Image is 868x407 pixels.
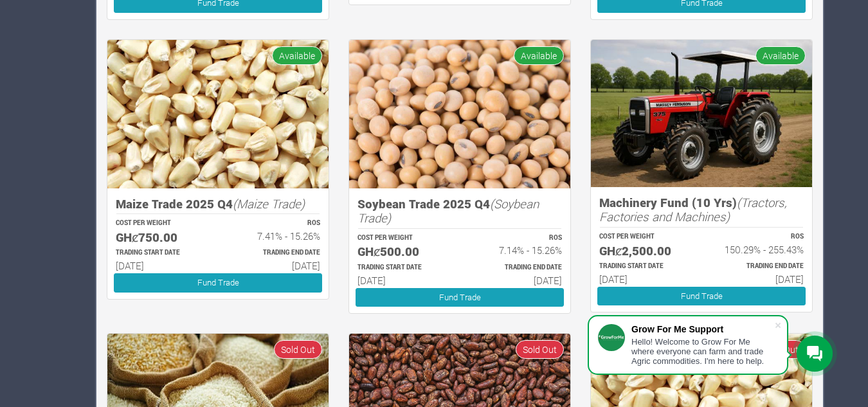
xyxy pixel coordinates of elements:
[357,233,448,243] p: COST PER WEIGHT
[599,273,690,285] h6: [DATE]
[116,230,206,245] h5: GHȼ750.00
[597,287,806,305] a: Fund Trade
[471,275,562,286] h6: [DATE]
[514,46,564,65] span: Available
[357,263,448,273] p: Estimated Trading Start Date
[599,194,787,225] i: (Tractors, Factories and Machines)
[116,248,206,258] p: Estimated Trading Start Date
[230,219,320,228] p: ROS
[713,273,804,285] h6: [DATE]
[114,273,322,292] a: Fund Trade
[471,244,562,256] h6: 7.14% - 15.26%
[357,195,539,226] i: (Soybean Trade)
[357,244,448,259] h5: GHȼ500.00
[116,197,320,212] h5: Maize Trade 2025 Q4
[272,46,322,65] span: Available
[755,46,806,65] span: Available
[471,263,562,273] p: Estimated Trading End Date
[357,275,448,286] h6: [DATE]
[599,232,690,242] p: COST PER WEIGHT
[471,233,562,243] p: ROS
[631,337,774,366] div: Hello! Welcome to Grow For Me where everyone can farm and trade Agric commodities. I'm here to help.
[349,40,570,188] img: growforme image
[107,40,329,188] img: growforme image
[274,340,322,359] span: Sold Out
[713,244,804,255] h6: 150.29% - 255.43%
[116,219,206,228] p: COST PER WEIGHT
[599,244,690,258] h5: GHȼ2,500.00
[713,262,804,271] p: Estimated Trading End Date
[230,248,320,258] p: Estimated Trading End Date
[356,288,564,307] a: Fund Trade
[230,230,320,242] h6: 7.41% - 15.26%
[713,232,804,242] p: ROS
[230,260,320,271] h6: [DATE]
[233,195,305,212] i: (Maize Trade)
[599,262,690,271] p: Estimated Trading Start Date
[599,195,804,224] h5: Machinery Fund (10 Yrs)
[631,324,774,334] div: Grow For Me Support
[357,197,562,226] h5: Soybean Trade 2025 Q4
[516,340,564,359] span: Sold Out
[591,40,812,187] img: growforme image
[116,260,206,271] h6: [DATE]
